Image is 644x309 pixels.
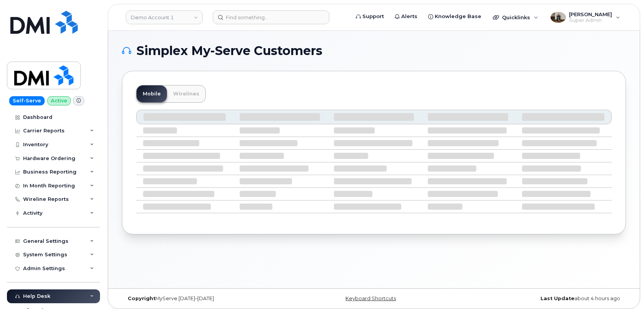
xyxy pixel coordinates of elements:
span: Simplex My-Serve Customers [137,45,322,57]
strong: Copyright [128,296,155,301]
div: MyServe [DATE]–[DATE] [122,296,290,302]
div: about 4 hours ago [458,296,626,302]
a: Keyboard Shortcuts [345,296,396,301]
strong: Last Update [541,296,574,301]
a: Wirelines [167,85,205,102]
a: Mobile [137,85,167,102]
